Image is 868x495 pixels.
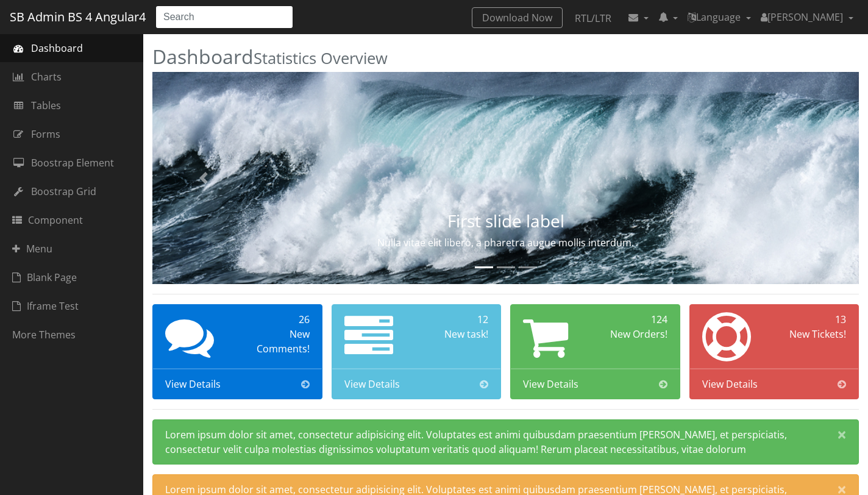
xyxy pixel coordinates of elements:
a: Language [683,5,756,29]
div: 12 [421,312,488,327]
p: Nulla vitae elit libero, a pharetra augue mollis interdum. [258,235,753,250]
span: Menu [12,241,52,256]
a: [PERSON_NAME] [756,5,858,29]
div: New task! [421,327,488,341]
button: Close [825,420,858,449]
div: New Tickets! [778,327,846,341]
input: Search [155,5,293,29]
div: 26 [242,312,310,327]
span: View Details [702,377,758,391]
div: 13 [778,312,846,327]
span: × [838,426,846,443]
span: View Details [523,377,578,391]
div: New Comments! [242,327,310,356]
div: 124 [600,312,667,327]
span: View Details [344,377,400,391]
h2: Dashboard [152,46,859,67]
div: Lorem ipsum dolor sit amet, consectetur adipisicing elit. Voluptates est animi quibusdam praesent... [152,419,859,465]
span: View Details [165,377,221,391]
div: New Orders! [600,327,667,341]
a: SB Admin BS 4 Angular4 [10,5,146,29]
img: Random first slide [152,72,859,284]
small: Statistics Overview [254,48,388,69]
a: Download Now [472,7,563,28]
a: RTL/LTR [565,7,621,29]
h3: First slide label [258,212,753,230]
